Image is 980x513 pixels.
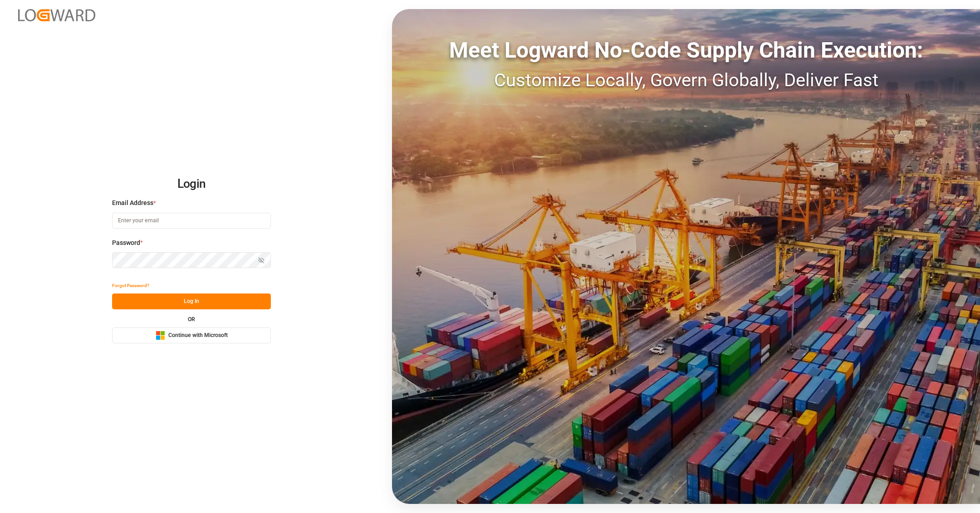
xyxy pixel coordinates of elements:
div: Meet Logward No-Code Supply Chain Execution: [392,34,980,67]
h2: Login [112,170,271,199]
input: Enter your email [112,213,271,229]
div: Customize Locally, Govern Globally, Deliver Fast [392,67,980,94]
button: Continue with Microsoft [112,327,271,343]
button: Forgot Password? [112,278,149,293]
button: Log In [112,293,271,309]
small: OR [188,317,195,322]
span: Continue with Microsoft [168,332,228,340]
span: Email Address [112,198,153,208]
img: Logward_new_orange.png [18,9,95,21]
span: Password [112,238,140,248]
